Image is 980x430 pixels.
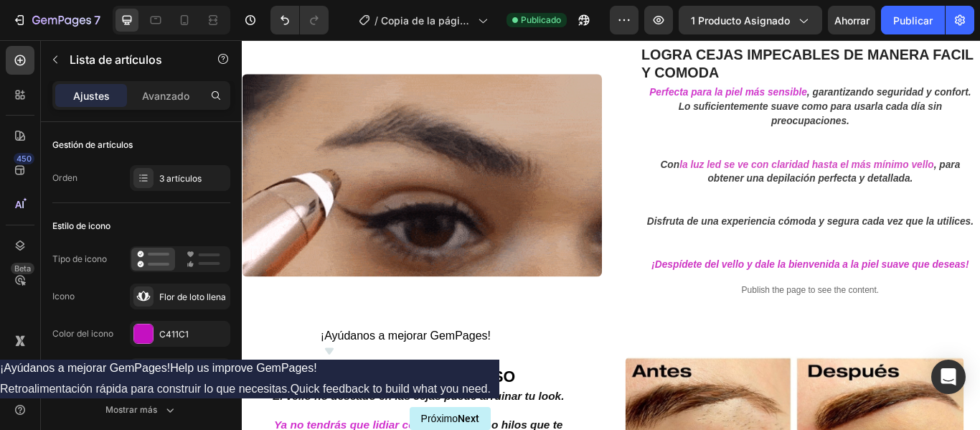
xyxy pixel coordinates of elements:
font: Ajustes [73,90,110,102]
font: C411C1 [159,329,189,340]
span: Disfruta de una experiencia cómoda y segura cada vez que la utilices. [472,205,853,218]
button: Ahorrar [828,6,875,34]
button: 7 [6,6,107,34]
span: Con [488,139,510,151]
font: Avanzado [142,90,189,102]
font: Estilo de icono [52,220,110,231]
iframe: Área de diseño [242,40,980,430]
strong: garantizando seguridad y confort. [665,55,850,67]
font: / [374,14,378,27]
font: ¡Ayúdanos a mejorar GemPages! [321,329,491,342]
font: Orden [52,172,77,183]
font: Flor de loto llena [159,291,226,302]
p: Lista de artículos [70,51,192,68]
h2: LOGRA CEJAS IMPECABLES DE MANERA FACIL Y COMODA [464,5,861,51]
h2: DEPILACION EN UN PASO [14,379,397,406]
strong: ¡Despídete del vello y dale la bienvenida a la piel suave que deseas! [478,256,848,268]
button: Mostrar encuesta - ¡Ayúdanos a mejorar GemPages! [321,329,491,360]
font: Color del icono [52,328,113,339]
font: Gestión de artículos [52,139,133,150]
p: Publish the page to see the content. [464,284,861,299]
strong: El vello no deseado en las cejas puede arruinar tu look. [35,408,375,422]
i: , [659,55,661,67]
font: Publicar [893,14,933,27]
strong: Perfecta para la piel más sensible [475,55,659,67]
font: 7 [94,13,100,27]
font: Copia de la página del producto - [DATE] 12:00:49 [381,14,474,57]
font: Lista de artículos [70,52,162,67]
font: Publicado [521,14,561,25]
font: Beta [14,263,31,274]
div: Deshacer/Rehacer [270,6,329,34]
strong: Lo suficientemente suave como para usarla cada día sin preocupaciones [509,71,816,100]
div: Abrir Intercom Messenger [931,360,966,394]
font: Ahorrar [834,14,870,27]
font: 450 [17,154,32,164]
button: Publicar [881,6,945,34]
font: 3 artículos [159,173,202,184]
strong: la luz led se ve con claridad hasta el más mínimo vello [510,139,807,151]
font: Icono [52,291,75,302]
font: 1 producto asignado [691,14,790,27]
button: 1 producto asignado [679,6,822,34]
span: . [509,71,816,100]
font: Tipo de icono [52,253,107,264]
